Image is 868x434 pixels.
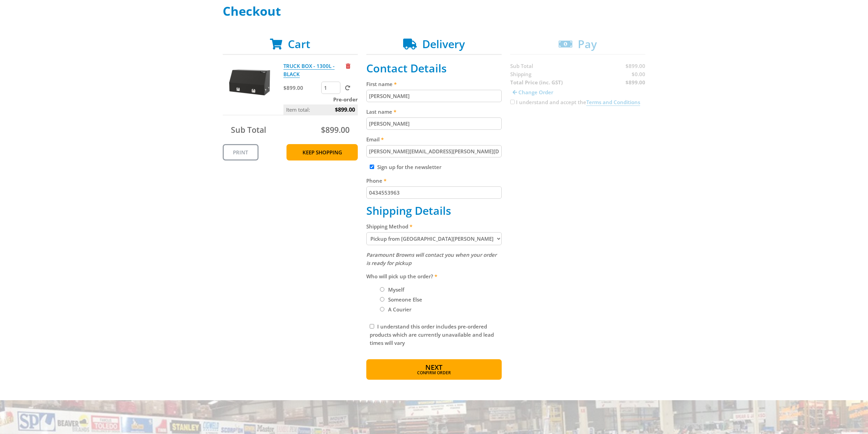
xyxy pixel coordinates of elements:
[370,324,374,328] input: Please read and complete.
[377,164,441,170] label: Sign up for the newsletter
[288,37,310,51] span: Cart
[366,108,502,116] label: Last name
[321,124,350,135] span: $899.00
[366,359,502,380] button: Next Confirm order
[386,294,425,305] label: Someone Else
[366,186,502,199] input: Please enter your telephone number.
[366,90,502,102] input: Please enter your first name.
[335,104,355,115] span: $899.00
[366,177,502,185] label: Phone
[381,371,487,375] span: Confirm order
[366,232,502,245] select: Please select a shipping method.
[223,144,259,160] a: Print
[366,145,502,157] input: Please enter your email address.
[366,117,502,130] input: Please enter your last name.
[425,363,442,372] span: Next
[283,62,335,78] a: TRUCK BOX - 1300L - BLACK
[231,124,266,135] span: Sub Total
[229,62,270,103] img: TRUCK BOX - 1300L - BLACK
[366,251,497,266] em: Paramount Browns will contact you when your order is ready for pickup
[366,204,502,217] h2: Shipping Details
[386,304,414,315] label: A Courier
[366,272,502,280] label: Who will pick up the order?
[386,284,407,295] label: Myself
[380,297,384,302] input: Please select who will pick up the order.
[422,37,465,51] span: Delivery
[380,307,384,311] input: Please select who will pick up the order.
[366,62,502,75] h2: Contact Details
[366,135,502,143] label: Email
[370,323,494,346] label: I understand this order includes pre-ordered products which are currently unavailable and lead ti...
[346,62,350,69] a: Remove from cart
[286,144,358,160] a: Keep Shopping
[283,104,358,115] p: Item total:
[223,4,646,18] h1: Checkout
[366,222,502,230] label: Shipping Method
[366,80,502,88] label: First name
[283,95,358,103] p: Pre-order
[283,84,320,92] p: $899.00
[380,287,384,292] input: Please select who will pick up the order.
